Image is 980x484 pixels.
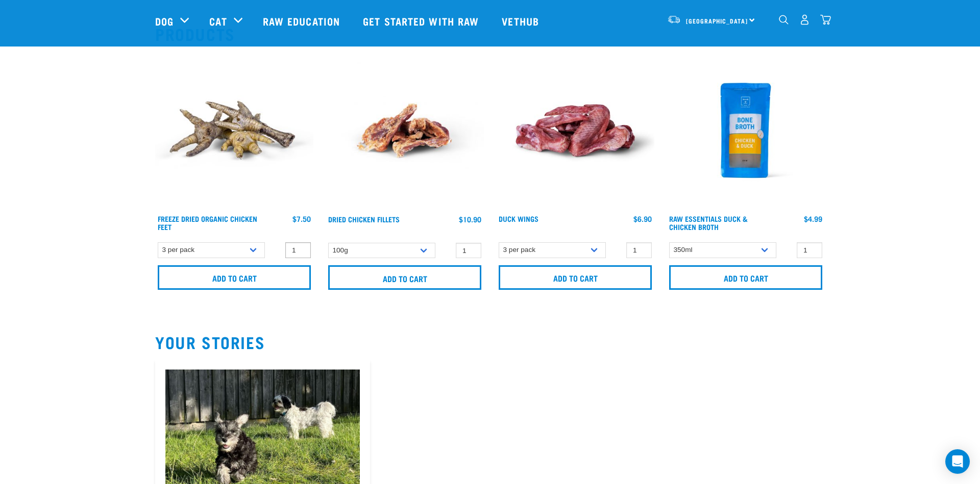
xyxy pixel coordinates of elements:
div: $10.90 [459,215,481,223]
img: home-icon-1@2x.png [779,15,789,25]
input: Add to cart [669,265,822,290]
img: home-icon@2x.png [820,14,831,25]
img: van-moving.png [667,15,681,24]
div: $6.90 [633,215,652,223]
input: 1 [285,242,311,258]
input: Add to cart [158,265,311,290]
img: RE Product Shoot 2023 Nov8793 1 [667,51,825,210]
div: Open Intercom Messenger [945,449,970,474]
span: [GEOGRAPHIC_DATA] [686,19,748,22]
input: 1 [456,243,481,259]
a: Freeze Dried Organic Chicken Feet [158,217,257,228]
input: Add to cart [328,265,481,290]
input: 1 [626,242,652,258]
a: Cat [209,13,227,29]
img: Raw Essentials Duck Wings Raw Meaty Bones For Pets [496,51,654,210]
h2: Your Stories [155,333,825,351]
input: Add to cart [499,265,652,290]
img: Chicken fillets [326,51,484,210]
a: Raw Essentials Duck & Chicken Broth [669,217,748,228]
a: Duck Wings [499,217,538,220]
a: Vethub [492,1,552,41]
input: 1 [797,242,822,258]
a: Raw Education [253,1,353,41]
img: user.png [799,14,810,25]
div: $4.99 [804,215,822,223]
a: Dog [155,13,174,29]
a: Dried Chicken Fillets [328,217,400,221]
a: Get started with Raw [353,1,492,41]
img: Stack of Chicken Feet Treats For Pets [155,51,313,210]
div: $7.50 [292,215,311,223]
